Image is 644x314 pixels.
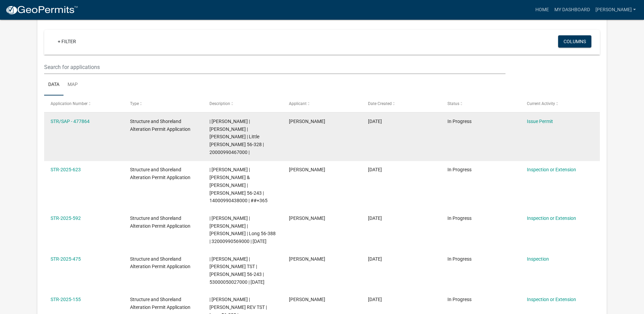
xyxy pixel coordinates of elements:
[368,256,382,262] span: 07/23/2025
[282,95,362,112] datatable-header-cell: Applicant
[124,95,203,112] datatable-header-cell: Type
[520,95,600,112] datatable-header-cell: Current Activity
[209,215,276,244] span: | Eric Babolian | HERBERT J DOELE | ELLEN K DOELE | Long 56-388 | 32000990569000 | 09/16/2026
[209,167,268,203] span: | Eric Babolian | MICHAEL FROEMKE & AIMEE VOLK | Marion 56-243 | 14000990438000 | ##+365
[44,74,63,96] a: Data
[527,167,576,172] a: Inspection or Extension
[533,3,552,16] a: Home
[527,101,555,106] span: Current Activity
[447,119,472,124] span: In Progress
[447,215,472,221] span: In Progress
[289,167,325,172] span: Troy Hemmelgarn
[368,297,382,302] span: 04/08/2025
[44,95,124,112] datatable-header-cell: Application Number
[552,3,593,16] a: My Dashboard
[558,35,591,48] button: Columns
[447,101,459,106] span: Status
[527,215,576,221] a: Inspection or Extension
[527,256,549,262] a: Inspection
[289,256,325,262] span: Troy Hemmelgarn
[289,101,307,106] span: Applicant
[289,215,325,221] span: Troy Hemmelgarn
[130,297,190,310] span: Structure and Shoreland Alteration Permit Application
[362,95,441,112] datatable-header-cell: Date Created
[203,95,282,112] datatable-header-cell: Description
[209,119,264,155] span: | Eric Babolian | HEATHER M LOHMAN | JEFFREY LOHMAN | Little McDonald 56-328 | 20000990467000 |
[130,167,190,180] span: Structure and Shoreland Alteration Permit Application
[368,167,382,172] span: 09/08/2025
[447,256,472,262] span: In Progress
[130,256,190,269] span: Structure and Shoreland Alteration Permit Application
[63,74,82,96] a: Map
[51,215,81,221] a: STR-2025-592
[289,297,325,302] span: Troy Hemmelgarn
[447,297,472,302] span: In Progress
[447,167,472,172] span: In Progress
[368,119,382,124] span: 09/12/2025
[51,119,90,124] a: STR/SAP - 477864
[441,95,520,112] datatable-header-cell: Status
[44,60,505,74] input: Search for applications
[51,297,81,302] a: STR-2025-155
[130,215,190,229] span: Structure and Shoreland Alteration Permit Application
[527,297,576,302] a: Inspection or Extension
[51,256,81,262] a: STR-2025-475
[51,167,81,172] a: STR-2025-623
[368,215,382,221] span: 09/03/2025
[209,101,230,106] span: Description
[52,35,81,48] a: + Filter
[51,101,88,106] span: Application Number
[130,101,139,106] span: Type
[527,119,553,124] a: Issue Permit
[289,119,325,124] span: Troy Hemmelgarn
[593,3,639,16] a: [PERSON_NAME]
[368,101,392,106] span: Date Created
[130,119,190,132] span: Structure and Shoreland Alteration Permit Application
[209,256,264,285] span: | Eric Babolian | TERNUS TST | Marion 56-243 | 53000050027000 | 08/12/2026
